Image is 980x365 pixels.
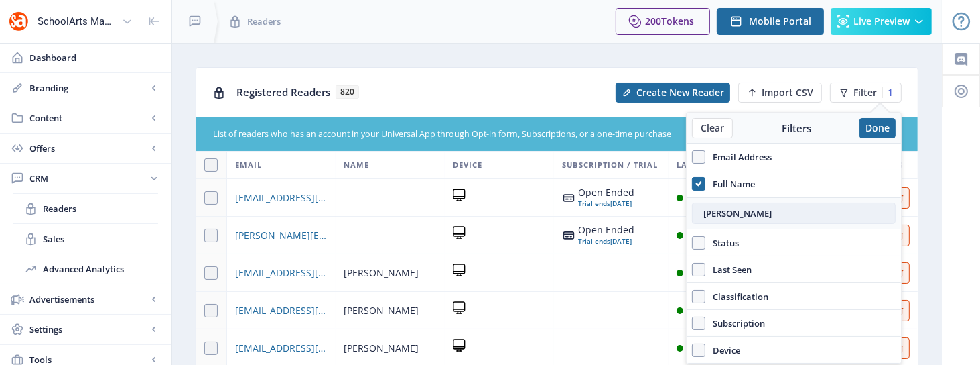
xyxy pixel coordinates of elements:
[578,187,634,198] div: Open Ended
[38,7,117,36] div: SchoolArts Magazine
[13,254,158,284] a: Advanced Analytics
[29,293,147,306] span: Advertisements
[859,118,896,138] button: Done
[235,340,328,356] a: [EMAIL_ADDRESS][DOMAIN_NAME]
[692,118,733,138] button: Clear
[738,83,822,103] button: Import CSV
[705,149,772,165] span: Email Address
[882,87,893,98] div: 1
[29,51,161,64] span: Dashboard
[616,83,730,103] button: Create New Reader
[749,16,811,27] span: Mobile Portal
[578,225,634,236] div: Open Ended
[661,15,694,28] span: Tokens
[717,8,824,35] button: Mobile Portal
[29,81,147,95] span: Branding
[453,157,482,173] span: Device
[578,236,610,246] span: Trial ends
[616,8,710,35] button: 200Tokens
[562,157,658,173] span: Subscription / Trial
[8,11,29,32] img: properties.app_icon.png
[831,8,932,35] button: Live Preview
[13,224,158,254] a: Sales
[705,315,765,331] span: Subscription
[29,172,147,185] span: CRM
[853,87,877,98] span: Filter
[636,87,724,98] span: Create New Reader
[677,157,720,173] span: Last Seen
[29,142,147,155] span: Offers
[344,157,369,173] span: Name
[705,176,755,192] span: Full Name
[705,289,768,305] span: Classification
[235,190,328,206] a: [EMAIL_ADDRESS][DOMAIN_NAME]
[733,121,859,135] div: Filters
[578,236,634,246] div: [DATE]
[608,83,730,103] a: New page
[236,85,330,99] span: Registered Readers
[247,15,281,28] span: Readers
[43,202,158,215] span: Readers
[213,128,821,141] div: List of readers who has an account in your Universal App through Opt-in form, Subscriptions, or a...
[830,83,902,103] button: Filter1
[853,16,910,27] span: Live Preview
[730,83,822,103] a: New page
[344,340,419,356] span: [PERSON_NAME]
[705,235,739,251] span: Status
[578,198,634,209] div: [DATE]
[705,262,752,278] span: Last Seen
[235,157,262,173] span: Email
[762,87,813,98] span: Import CSV
[29,111,147,125] span: Content
[29,323,147,336] span: Settings
[13,194,158,223] a: Readers
[336,85,359,99] span: 820
[43,262,158,276] span: Advanced Analytics
[235,227,328,244] a: [PERSON_NAME][EMAIL_ADDRESS][DOMAIN_NAME]
[578,199,610,208] span: Trial ends
[235,265,328,281] a: [EMAIL_ADDRESS][DOMAIN_NAME]
[235,303,328,319] a: [EMAIL_ADDRESS][DOMAIN_NAME]
[344,303,419,319] span: [PERSON_NAME]
[43,232,158,246] span: Sales
[344,265,419,281] span: [PERSON_NAME]
[705,342,740,358] span: Device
